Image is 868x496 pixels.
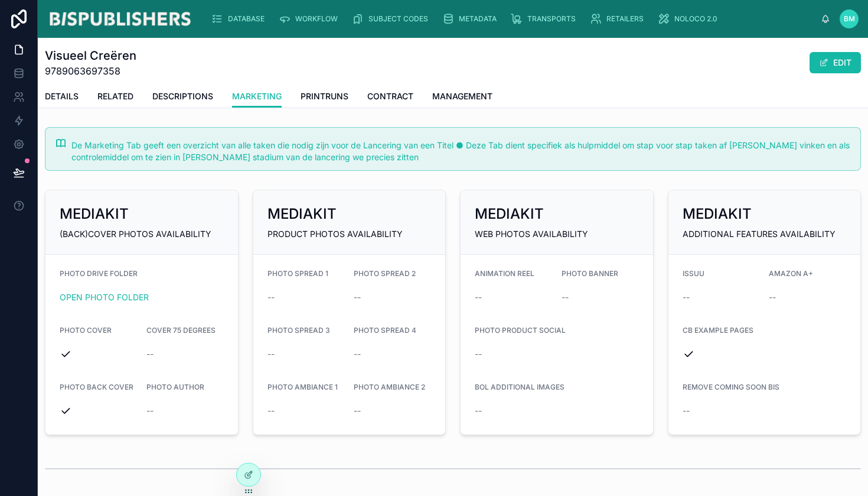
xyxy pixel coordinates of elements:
a: CONTRACT [367,86,413,109]
span: PHOTO AUTHOR [146,382,204,391]
span: WORKFLOW [295,14,338,24]
span: -- [354,405,361,417]
span: -- [267,405,275,417]
div: scrollable content [202,6,821,32]
span: CB EXAMPLE PAGES [683,326,753,335]
span: PHOTO BANNER [562,269,618,278]
a: PRINTRUNS [301,86,348,109]
span: AMAZON A+ [769,269,813,278]
span: TRANSPORTS [527,14,576,24]
span: PHOTO SPREAD 3 [267,326,330,335]
a: SUBJECT CODES [348,8,436,30]
span: (BACK)COVER PHOTOS AVAILABILITY [60,229,211,239]
a: MARKETING [232,86,282,108]
h2: MEDIAKIT [267,205,337,223]
a: DATABASE [208,8,273,30]
h2: MEDIAKIT [475,205,544,223]
span: PHOTO SPREAD 2 [354,269,416,278]
span: ADDITIONAL FEATURES AVAILABILITY [683,229,836,239]
span: -- [475,291,482,303]
a: RELATED [97,86,133,109]
span: PHOTO DRIVE FOLDER [60,269,138,278]
h2: MEDIAKIT [60,205,129,223]
a: METADATA [439,8,505,30]
span: 9789063697358 [45,64,136,78]
span: PHOTO AMBIANCE 1 [267,382,338,391]
span: DETAILS [45,90,79,102]
span: WEB PHOTOS AVAILABILITY [475,229,588,239]
div: De Marketing Tab geeft een overzicht van alle taken die nodig zijn voor de Lancering van een Tite... [71,140,851,163]
span: De Marketing Tab geeft een overzicht van alle taken die nodig zijn voor de Lancering van een Tite... [71,140,850,162]
span: -- [267,348,275,360]
span: COVER 75 DEGREES [146,326,216,335]
a: RETAILERS [586,8,652,30]
span: -- [475,405,482,417]
a: MANAGEMENT [432,86,492,109]
span: -- [354,291,361,303]
span: ISSUU [683,269,704,278]
a: OPEN PHOTO FOLDER [60,292,149,302]
span: NOLOCO 2.0 [674,14,717,24]
span: PRODUCT PHOTOS AVAILABILITY [267,229,403,239]
a: WORKFLOW [275,8,346,30]
span: BOL ADDITIONAL IMAGES [475,382,564,391]
h2: MEDIAKIT [683,205,752,223]
span: PHOTO SPREAD 1 [267,269,328,278]
span: PHOTO AMBIANCE 2 [354,382,425,391]
span: -- [475,348,482,360]
button: EDIT [810,52,861,73]
span: CONTRACT [367,90,413,102]
span: -- [683,405,690,417]
a: DETAILS [45,86,79,109]
span: SUBJECT CODES [368,14,428,24]
h1: Visueel Creëren [45,47,136,64]
a: TRANSPORTS [507,8,584,30]
span: -- [683,291,690,303]
span: REMOVE COMING SOON BIS [683,382,779,391]
img: App logo [47,9,192,28]
span: MARKETING [232,90,282,102]
a: NOLOCO 2.0 [654,8,726,30]
span: ANIMATION REEL [475,269,534,278]
span: DATABASE [228,14,265,24]
span: DESCRIPTIONS [152,90,213,102]
span: -- [146,405,154,417]
span: PHOTO BACK COVER [60,382,133,391]
span: METADATA [459,14,497,24]
span: RELATED [97,90,133,102]
span: PHOTO COVER [60,326,112,335]
span: BM [844,14,855,24]
span: -- [562,291,569,303]
span: PHOTO PRODUCT SOCIAL [475,326,566,335]
span: -- [769,291,776,303]
span: -- [267,291,275,303]
span: -- [146,348,154,360]
span: MANAGEMENT [432,90,492,102]
span: RETAILERS [606,14,644,24]
span: PHOTO SPREAD 4 [354,326,416,335]
span: PRINTRUNS [301,90,348,102]
a: DESCRIPTIONS [152,86,213,109]
span: -- [354,348,361,360]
